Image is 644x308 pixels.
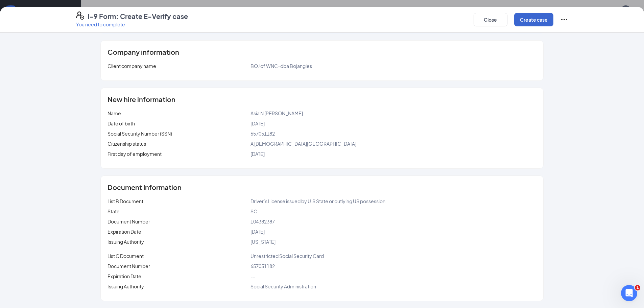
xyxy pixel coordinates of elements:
[621,285,637,301] iframe: Intercom live chat
[560,16,568,24] svg: Ellipses
[108,218,150,224] span: Document Number
[108,110,121,116] span: Name
[108,253,144,259] span: List C Document
[108,96,175,103] span: New hire information
[108,263,150,269] span: Document Number
[108,49,179,55] span: Company information
[251,120,265,126] span: [DATE]
[251,63,312,69] span: BOJ of WNC-dba Bojangles
[251,131,275,137] span: 657051182
[108,63,156,69] span: Client company name
[251,283,316,289] span: Social Security Administration
[108,239,144,245] span: Issuing Authority
[251,208,257,214] span: SC
[251,141,356,147] span: A [DEMOGRAPHIC_DATA][GEOGRAPHIC_DATA]
[76,11,84,20] svg: FormI9EVerifyIcon
[635,285,640,290] span: 1
[251,263,275,269] span: 657051182
[251,198,385,204] span: Driver’s License issued by U.S State or outlying US possession
[251,110,303,116] span: Asia N [PERSON_NAME]
[108,131,172,137] span: Social Security Number (SSN)
[514,13,553,26] button: Create case
[108,120,135,126] span: Date of birth
[108,208,120,214] span: State
[108,141,146,147] span: Citizenship status
[251,239,276,245] span: [US_STATE]
[251,218,275,224] span: 104382387
[251,253,324,259] span: Unrestricted Social Security Card
[76,21,188,28] p: You need to complete
[474,13,507,26] button: Close
[108,283,144,289] span: Issuing Authority
[251,273,255,279] span: --
[251,229,265,235] span: [DATE]
[108,184,182,191] span: Document Information
[108,198,143,204] span: List B Document
[88,11,188,21] h4: I-9 Form: Create E-Verify case
[108,151,162,157] span: First day of employment
[108,273,141,279] span: Expiration Date
[251,151,265,157] span: [DATE]
[108,229,141,235] span: Expiration Date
